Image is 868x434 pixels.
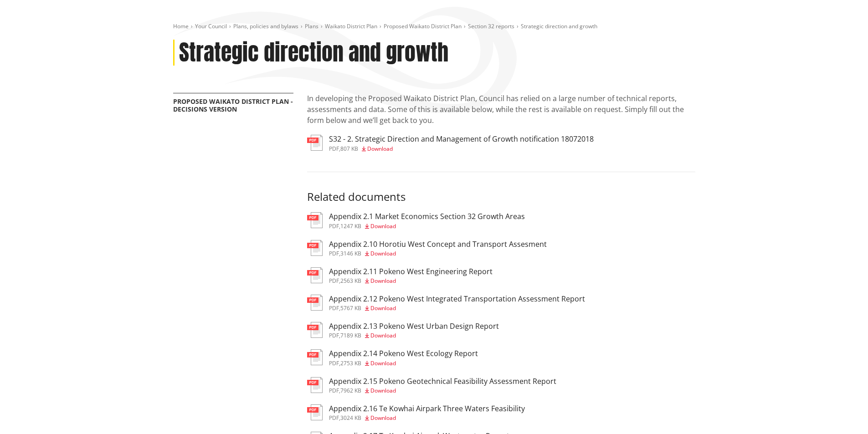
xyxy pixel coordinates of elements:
[307,240,323,256] img: document-pdf.svg
[329,224,525,229] div: ,
[329,377,556,386] h3: Appendix 2.15 Pokeno Geotechnical Feasibility Assessment Report
[233,22,298,30] a: Plans, policies and bylaws
[340,359,361,367] span: 2753 KB
[370,387,396,394] span: Download
[370,359,396,367] span: Download
[173,22,189,30] a: Home
[329,251,547,256] div: ,
[307,377,556,393] a: Appendix 2.15 Pokeno Geotechnical Feasibility Assessment Report pdf,7962 KB Download
[179,40,448,66] h1: Strategic direction and growth
[329,250,339,257] span: pdf
[340,387,361,394] span: 7962 KB
[307,295,323,311] img: document-pdf.svg
[329,414,339,422] span: pdf
[307,135,323,151] img: document-pdf.svg
[307,240,547,256] a: Appendix 2.10 Horotiu West Concept and Transport Assesment pdf,3146 KB Download
[307,404,323,420] img: document-pdf.svg
[307,322,499,338] a: Appendix 2.13 Pokeno West Urban Design Report pdf,7189 KB Download
[307,190,695,204] h3: Related documents
[329,306,585,311] div: ,
[329,135,594,143] h3: S32 - 2. Strategic Direction and Management of Growth notification 18072018
[173,23,695,31] nav: breadcrumb
[329,212,525,221] h3: Appendix 2.1 Market Economics Section 32 Growth Areas
[307,135,594,151] a: S32 - 2. Strategic Direction and Management of Growth notification 18072018 pdf,807 KB Download
[370,332,396,339] span: Download
[384,22,462,30] a: Proposed Waikato District Plan
[340,277,361,285] span: 2563 KB
[329,146,594,152] div: ,
[307,212,525,229] a: Appendix 2.1 Market Economics Section 32 Growth Areas pdf,1247 KB Download
[826,396,859,429] iframe: Messenger Launcher
[329,295,585,303] h3: Appendix 2.12 Pokeno West Integrated Transportation Assessment Report
[307,212,323,228] img: document-pdf.svg
[329,359,339,367] span: pdf
[307,322,323,338] img: document-pdf.svg
[329,332,339,339] span: pdf
[370,222,396,230] span: Download
[329,361,478,366] div: ,
[329,333,499,338] div: ,
[329,222,339,230] span: pdf
[307,267,493,284] a: Appendix 2.11 Pokeno West Engineering Report pdf,2563 KB Download
[340,145,358,153] span: 807 KB
[307,404,525,421] a: Appendix 2.16 Te Kowhai Airpark Three Waters Feasibility pdf,3024 KB Download
[370,304,396,312] span: Download
[340,304,361,312] span: 5767 KB
[307,93,695,126] p: In developing the Proposed Waikato District Plan, Council has relied on a large number of technic...
[329,267,493,276] h3: Appendix 2.11 Pokeno West Engineering Report
[367,145,393,153] span: Download
[340,250,361,257] span: 3146 KB
[370,277,396,285] span: Download
[329,278,493,284] div: ,
[370,250,396,257] span: Download
[329,240,547,249] h3: Appendix 2.10 Horotiu West Concept and Transport Assesment
[307,295,585,311] a: Appendix 2.12 Pokeno West Integrated Transportation Assessment Report pdf,5767 KB Download
[468,22,514,30] a: Section 32 reports
[329,404,525,413] h3: Appendix 2.16 Te Kowhai Airpark Three Waters Feasibility
[329,388,556,393] div: ,
[325,22,377,30] a: Waikato District Plan
[329,145,339,153] span: pdf
[340,332,361,339] span: 7189 KB
[329,304,339,312] span: pdf
[307,377,323,393] img: document-pdf.svg
[173,97,293,113] a: Proposed Waikato District Plan - Decisions Version
[307,349,478,366] a: Appendix 2.14 Pokeno West Ecology Report pdf,2753 KB Download
[329,387,339,394] span: pdf
[340,222,361,230] span: 1247 KB
[307,349,323,365] img: document-pdf.svg
[521,22,597,30] span: Strategic direction and growth
[329,415,525,421] div: ,
[195,22,227,30] a: Your Council
[329,277,339,285] span: pdf
[329,322,499,331] h3: Appendix 2.13 Pokeno West Urban Design Report
[305,22,318,30] a: Plans
[329,349,478,358] h3: Appendix 2.14 Pokeno West Ecology Report
[340,414,361,422] span: 3024 KB
[307,267,323,283] img: document-pdf.svg
[370,414,396,422] span: Download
